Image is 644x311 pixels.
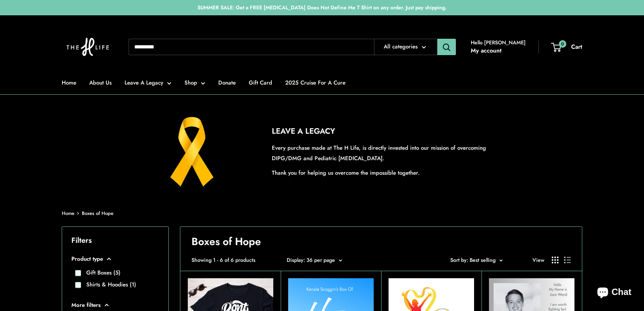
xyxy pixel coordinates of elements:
[552,41,582,53] a: 0 Cart
[272,168,504,178] p: Thank you for helping us overcome the impossible together.
[62,23,114,71] img: The H Life
[437,39,456,55] button: Search
[81,269,120,277] label: Gift Boxes (5)
[450,255,503,265] button: Sort by: Best selling
[129,39,374,55] input: Search...
[62,209,113,218] nav: Breadcrumb
[272,126,504,137] h2: LEAVE A LEGACY
[249,77,272,88] a: Gift Card
[471,38,526,47] span: Hello [PERSON_NAME]
[590,281,638,305] inbox-online-store-chat: Shopify online store chat
[287,255,342,265] button: Display: 36 per page
[62,210,74,217] a: Home
[81,280,136,289] label: Shirts & Hoodies (1)
[471,45,502,56] a: My account
[71,300,159,310] button: More filters
[552,257,558,263] button: Display products as grid
[89,77,112,88] a: About Us
[82,210,113,217] a: Boxes of Hope
[71,234,159,247] p: Filters
[218,77,236,88] a: Donate
[191,234,571,249] h1: Boxes of Hope
[450,256,496,264] span: Sort by: Best selling
[285,77,345,88] a: 2025 Cruise For A Cure
[532,255,544,265] span: View
[191,255,255,265] span: Showing 1 - 6 of 6 products
[184,77,205,88] a: Shop
[571,42,582,51] span: Cart
[559,40,566,47] span: 0
[62,77,76,88] a: Home
[71,254,159,264] button: Product type
[564,257,571,263] button: Display products as list
[272,143,504,164] p: Every purchase made at The H Life, is directly invested into our mission of overcoming DIPG/DMG a...
[287,256,335,264] span: Display: 36 per page
[125,77,171,88] a: Leave A Legacy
